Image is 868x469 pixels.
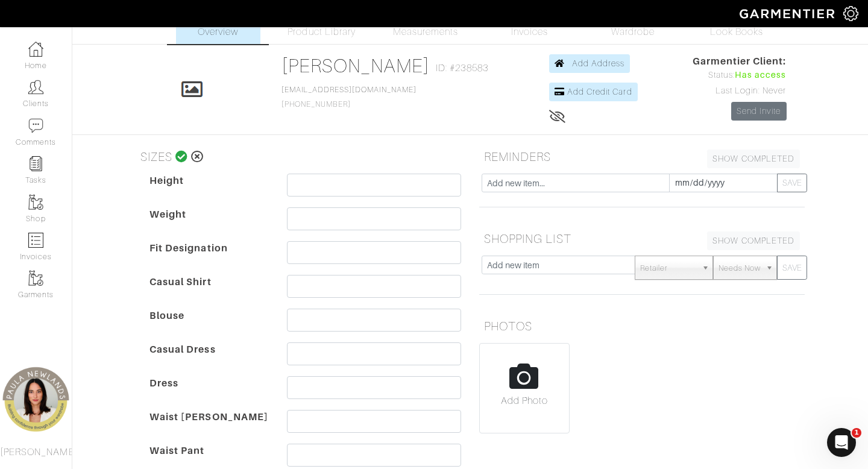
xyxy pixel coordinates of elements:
[511,25,548,39] span: Invoices
[707,231,800,250] a: SHOW COMPLETED
[731,102,787,121] a: Send Invite
[693,54,787,69] span: Garmentier Client:
[281,86,417,109] span: [PHONE_NUMBER]
[734,3,843,24] img: garmentier-logo-header-white-b43fb05a5012e4ada735d5af1a66efaba907eab6374d6393d1fbf88cb4ef424d.png
[393,25,459,39] span: Measurements
[572,58,625,68] span: Add Address
[140,309,278,342] dt: Blouse
[136,145,461,169] h5: SIZES
[549,54,631,73] a: Add Address
[735,69,787,82] span: Has access
[611,25,655,39] span: Wardrobe
[140,410,278,444] dt: Waist [PERSON_NAME]
[28,118,43,133] img: comment-icon-a0a6a9ef722e966f86d9cbdc48e553b5cf19dbc54f86b18d962a5391bc8f6eb6.png
[140,342,278,376] dt: Casual Dress
[710,25,764,39] span: Look Books
[479,227,805,251] h5: SHOPPING LIST
[482,174,670,192] input: Add new item...
[707,150,800,168] a: SHOW COMPLETED
[140,174,278,207] dt: Height
[28,156,43,171] img: reminder-icon-8004d30b9f0a5d33ae49ab947aed9ed385cf756f9e5892f1edd6e32f2345188e.png
[28,42,43,57] img: dashboard-icon-dbcd8f5a0b271acd01030246c82b418ddd0df26cd7fceb0bd07c9910d44c42f6.png
[852,428,861,438] span: 1
[777,174,807,192] button: SAVE
[479,145,805,169] h5: REMINDERS
[843,6,858,21] img: gear-icon-white-bd11855cb880d31180b6d7d6211b90ccbf57a29d726f0c71d8c61bd08dd39cc2.png
[436,61,488,75] span: ID: #238583
[549,83,638,101] a: Add Credit Card
[140,241,278,275] dt: Fit Designation
[140,376,278,410] dt: Dress
[827,428,856,457] iframe: Intercom live chat
[567,87,632,96] span: Add Credit Card
[693,84,787,98] div: Last Login: Never
[28,80,43,95] img: clients-icon-6bae9207a08558b7cb47a8932f037763ab4055f8c8b6bfacd5dc20c3e0201464.png
[482,256,635,274] input: Add new item
[640,256,697,280] span: Retailer
[140,207,278,241] dt: Weight
[198,25,238,39] span: Overview
[693,69,787,82] div: Status:
[140,275,278,309] dt: Casual Shirt
[281,86,417,94] a: [EMAIL_ADDRESS][DOMAIN_NAME]
[28,271,43,286] img: garments-icon-b7da505a4dc4fd61783c78ac3ca0ef83fa9d6f193b1c9dc38574b1d14d53ca28.png
[28,195,43,210] img: garments-icon-b7da505a4dc4fd61783c78ac3ca0ef83fa9d6f193b1c9dc38574b1d14d53ca28.png
[28,233,43,248] img: orders-icon-0abe47150d42831381b5fb84f609e132dff9fe21cb692f30cb5eec754e2cba89.png
[719,256,761,280] span: Needs Now
[288,25,356,39] span: Product Library
[479,314,805,338] h5: PHOTOS
[777,256,807,280] button: SAVE
[281,55,430,77] a: [PERSON_NAME]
